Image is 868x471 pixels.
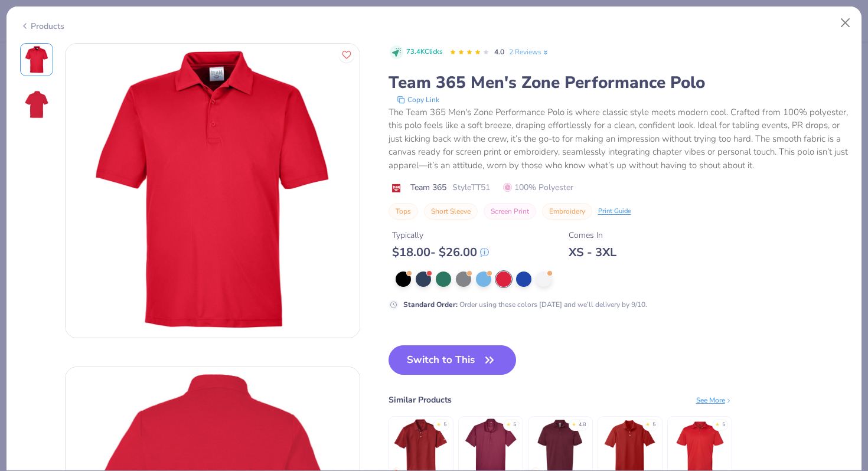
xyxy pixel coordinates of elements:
[389,203,418,220] button: Tops
[696,395,732,405] div: See More
[436,421,441,426] div: ★
[509,47,550,57] a: 2 Reviews
[542,203,592,220] button: Embroidery
[389,71,849,94] div: Team 365 Men's Zone Performance Polo
[715,421,720,426] div: ★
[339,47,354,63] button: Like
[569,229,616,241] div: Comes In
[410,181,446,194] span: Team 365
[579,421,586,429] div: 4.8
[652,421,655,429] div: 5
[392,229,489,241] div: Typically
[503,181,573,194] span: 100% Polyester
[22,45,51,74] img: Front
[393,94,443,106] button: copy to clipboard
[834,12,857,34] button: Close
[569,245,616,260] div: XS - 3XL
[403,299,647,310] div: Order using these colors [DATE] and we’ll delivery by 9/10.
[449,43,490,62] div: 4.0 Stars
[513,421,516,429] div: 5
[66,44,360,338] img: Front
[20,20,64,32] div: Products
[452,181,490,194] span: Style TT51
[389,106,849,172] div: The Team 365 Men's Zone Performance Polo is where classic style meets modern cool. Crafted from 1...
[403,300,458,309] strong: Standard Order :
[722,421,725,429] div: 5
[506,421,511,426] div: ★
[443,421,446,429] div: 5
[389,345,517,375] button: Switch to This
[598,207,631,217] div: Print Guide
[406,47,442,57] span: 73.4K Clicks
[22,90,51,119] img: Back
[494,47,504,57] span: 4.0
[645,421,650,426] div: ★
[484,203,536,220] button: Screen Print
[389,184,404,193] img: brand logo
[392,245,489,260] div: $ 18.00 - $ 26.00
[389,394,452,406] div: Similar Products
[424,203,478,220] button: Short Sleeve
[572,421,576,426] div: ★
